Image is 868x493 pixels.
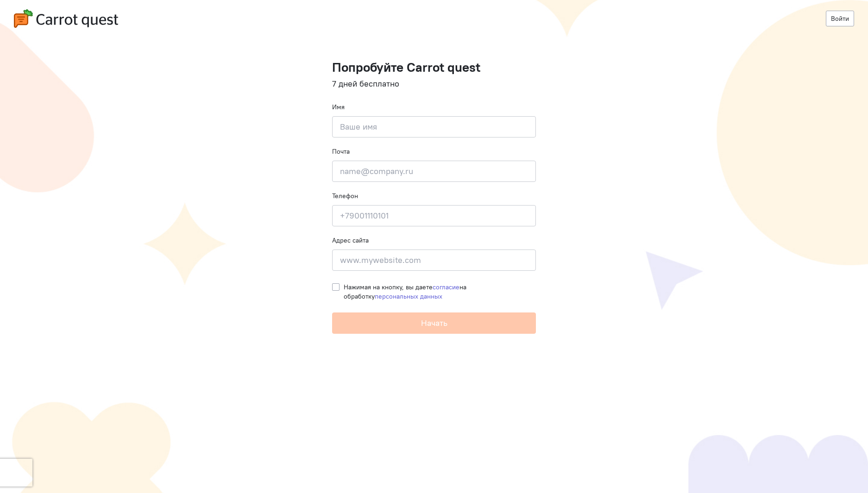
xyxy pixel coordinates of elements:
input: www.mywebsite.com [332,250,536,271]
a: персональных данных [375,292,442,300]
span: Нажимая на кнопку, вы даете на обработку [344,283,466,300]
h4: 7 дней бесплатно [332,79,536,88]
input: Ваше имя [332,116,536,137]
h1: Попробуйте Carrot quest [332,60,536,75]
img: carrot-quest-logo.svg [14,9,118,28]
label: Почта [332,147,350,156]
input: name@company.ru [332,161,536,182]
input: +79001110101 [332,205,536,226]
button: Начать [332,312,536,334]
span: Начать [421,318,447,328]
label: Имя [332,102,345,112]
label: Адрес сайта [332,236,369,245]
label: Телефон [332,191,358,200]
a: согласие [433,283,459,291]
a: Войти [826,11,854,26]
